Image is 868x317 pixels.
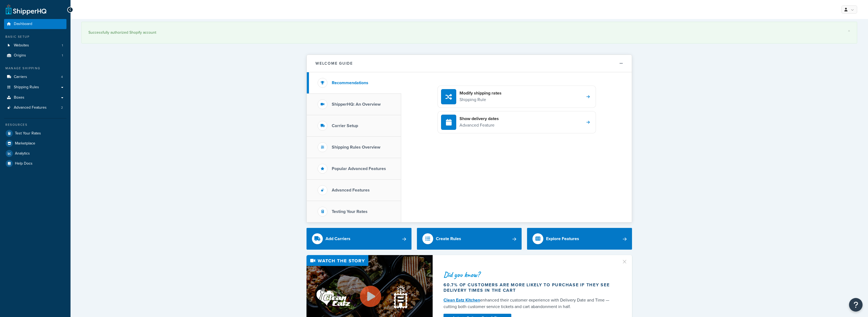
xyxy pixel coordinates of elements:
a: Marketplace [4,139,66,148]
a: Add Carriers [307,228,411,250]
a: Origins1 [4,51,66,61]
span: Dashboard [14,22,32,26]
h3: Carrier Setup [332,123,358,128]
h3: Popular Advanced Features [332,166,386,171]
a: × [848,29,850,33]
span: Help Docs [15,161,33,166]
div: enhanced their customer experience with Delivery Date and Time — cutting both customer service ti... [443,297,615,310]
a: Test Your Rates [4,128,66,138]
span: Advanced Features [14,105,47,110]
span: Websites [14,43,29,48]
span: Shipping Rules [14,85,39,90]
div: Manage Shipping [4,66,66,71]
a: Analytics [4,149,66,158]
h4: Modify shipping rates [459,90,502,96]
div: Did you know? [443,271,615,278]
span: Marketplace [15,141,35,146]
span: Test Your Rates [15,131,41,136]
a: Help Docs [4,159,66,168]
p: Advanced Feature [459,122,499,129]
div: Resources [4,123,66,127]
h3: Recommendations [332,80,368,85]
span: 1 [62,43,63,48]
li: Carriers [4,72,66,82]
p: Shipping Rule [459,96,502,103]
a: Shipping Rules [4,82,66,92]
li: Websites [4,40,66,51]
div: Basic Setup [4,34,66,39]
div: Create Rules [436,235,461,243]
span: Analytics [15,151,30,156]
div: Explore Features [546,235,579,243]
span: 4 [61,75,63,79]
span: 1 [62,53,63,58]
button: Welcome Guide [307,55,632,72]
a: Create Rules [417,228,522,250]
li: Advanced Features [4,103,66,113]
h2: Welcome Guide [315,61,353,65]
h3: Advanced Features [332,188,370,193]
a: Explore Features [527,228,632,250]
li: Origins [4,51,66,61]
span: Origins [14,53,26,58]
button: Open Resource Center [849,298,863,312]
a: Carriers4 [4,72,66,82]
a: Boxes [4,93,66,103]
span: Boxes [14,95,24,100]
a: Clean Eatz Kitchen [443,297,480,303]
h4: Show delivery dates [459,116,499,122]
span: Carriers [14,75,27,79]
div: Successfully authorized Shopify account [88,29,850,36]
div: 60.7% of customers are more likely to purchase if they see delivery times in the cart [443,282,615,293]
h3: ShipperHQ: An Overview [332,102,381,107]
h3: Shipping Rules Overview [332,145,380,150]
h3: Testing Your Rates [332,209,368,214]
span: 2 [61,105,63,110]
a: Dashboard [4,19,66,29]
a: Advanced Features2 [4,103,66,113]
div: Add Carriers [325,235,350,243]
a: Websites1 [4,40,66,51]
